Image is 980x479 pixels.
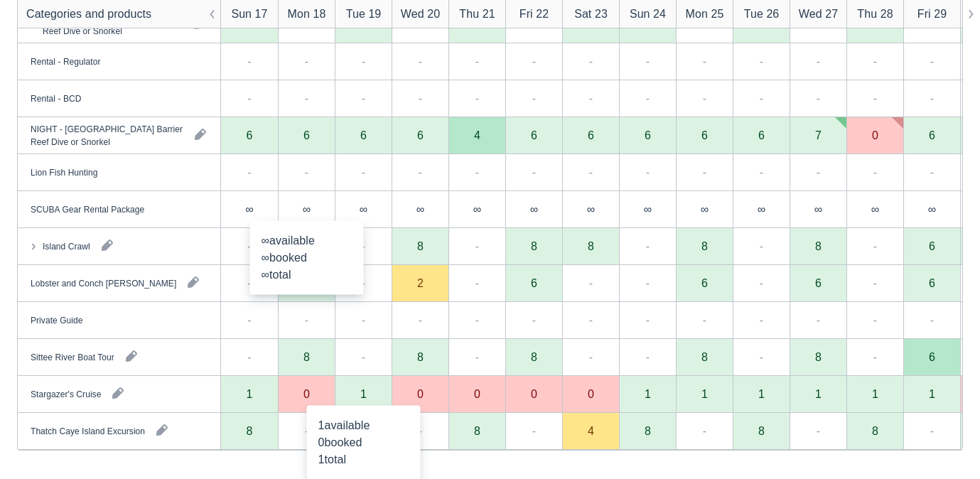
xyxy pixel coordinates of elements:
[531,129,537,141] div: 6
[701,240,708,252] div: 8
[703,16,706,33] div: -
[676,339,733,376] div: 8
[318,419,325,431] span: 1
[392,376,448,413] div: 0
[532,422,536,439] div: -
[532,90,536,107] div: -
[701,388,708,399] div: 1
[31,122,183,148] div: NIGHT - [GEOGRAPHIC_DATA] Barrier Reef Dive or Snorkel
[247,237,251,254] div: -
[760,274,763,291] div: -
[744,6,780,23] div: Tue 26
[817,16,820,33] div: -
[247,311,251,328] div: -
[221,117,278,154] div: 6
[531,277,537,289] div: 6
[31,424,145,437] div: Thatch Caye Island Excursion
[401,6,440,23] div: Wed 20
[305,53,308,70] div: -
[703,53,706,70] div: -
[562,117,619,154] div: 6
[305,163,308,181] div: -
[318,417,409,434] div: available
[448,413,505,450] div: 8
[417,129,424,141] div: 6
[475,53,479,70] div: -
[903,376,960,413] div: 1
[335,376,392,413] div: 1
[305,311,308,328] div: -
[562,376,619,413] div: 0
[646,53,650,70] div: -
[262,232,352,249] div: available
[448,117,505,154] div: 4
[817,90,820,107] div: -
[362,311,365,328] div: -
[530,203,538,215] div: ∞
[247,129,253,141] div: 6
[473,203,481,215] div: ∞
[588,18,594,30] div: 8
[305,422,308,439] div: -
[676,265,733,302] div: 6
[903,117,960,154] div: 6
[588,129,594,141] div: 6
[873,53,877,70] div: -
[278,376,335,413] div: 0
[245,203,253,215] div: ∞
[26,6,151,23] div: Categories and products
[303,351,310,362] div: 8
[619,376,676,413] div: 1
[630,6,666,23] div: Sun 24
[815,277,822,289] div: 6
[589,348,593,365] div: -
[873,348,877,365] div: -
[646,237,650,254] div: -
[645,18,651,30] div: 8
[929,277,935,289] div: 6
[799,6,838,23] div: Wed 27
[760,348,763,365] div: -
[790,265,846,302] div: 6
[589,53,593,70] div: -
[231,6,267,23] div: Sun 17
[758,203,765,215] div: ∞
[589,163,593,181] div: -
[247,274,251,291] div: -
[318,451,409,468] div: total
[758,18,765,30] div: 8
[221,191,278,228] div: ∞
[646,163,650,181] div: -
[475,163,479,181] div: -
[247,348,251,365] div: -
[31,313,82,326] div: Private Guide
[644,203,652,215] div: ∞
[930,311,934,328] div: -
[790,339,846,376] div: 8
[588,240,594,252] div: 8
[619,191,676,228] div: ∞
[930,90,934,107] div: -
[247,163,251,181] div: -
[417,351,424,362] div: 8
[346,6,382,23] div: Tue 19
[645,388,651,399] div: 1
[817,311,820,328] div: -
[760,237,763,254] div: -
[362,53,365,70] div: -
[929,351,935,362] div: 6
[903,191,960,228] div: ∞
[873,274,877,291] div: -
[703,311,706,328] div: -
[817,422,820,439] div: -
[619,117,676,154] div: 6
[262,267,352,284] div: total
[758,388,765,399] div: 1
[318,453,325,465] span: 1
[505,339,562,376] div: 8
[474,129,480,141] div: 4
[417,388,424,399] div: 0
[646,274,650,291] div: -
[532,53,536,70] div: -
[873,90,877,107] div: -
